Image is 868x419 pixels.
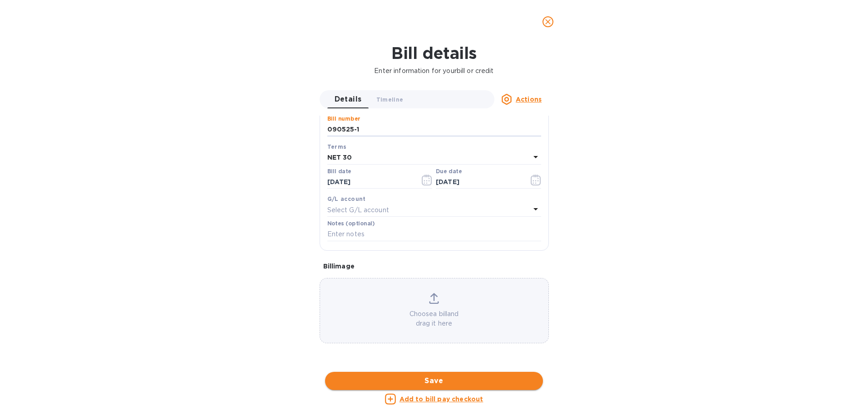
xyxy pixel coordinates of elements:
[327,169,351,174] label: Bill date
[327,195,366,202] b: G/L account
[335,93,362,106] span: Details
[325,372,543,390] button: Save
[327,205,389,215] p: Select G/L account
[436,169,462,174] label: Due date
[320,309,548,328] p: Choose a bill and drag it here
[399,395,483,403] u: Add to bill pay checkout
[327,123,541,136] input: Enter bill number
[516,96,542,103] u: Actions
[7,44,861,63] h1: Bill details
[7,66,861,76] p: Enter information for your bill or credit
[323,262,545,271] p: Bill image
[537,11,559,33] button: close
[332,375,536,386] span: Save
[327,154,352,161] b: NET 30
[376,95,404,104] span: Timeline
[327,175,413,189] input: Select date
[436,175,522,189] input: Due date
[327,143,347,150] b: Terms
[327,228,541,241] input: Enter notes
[327,116,360,122] label: Bill number
[327,221,375,227] label: Notes (optional)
